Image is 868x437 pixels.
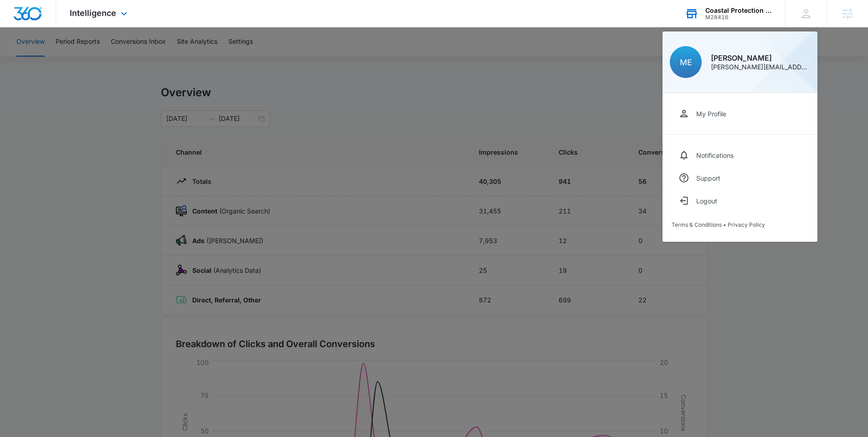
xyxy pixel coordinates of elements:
div: account id [705,14,772,21]
div: Support [696,174,720,182]
span: ME [680,57,692,67]
div: account name [705,7,772,14]
div: [PERSON_NAME][EMAIL_ADDRESS][PERSON_NAME][DOMAIN_NAME] [711,64,810,70]
button: Logout [672,189,808,212]
div: [PERSON_NAME] [711,54,810,62]
div: Notifications [696,151,734,159]
div: Logout [696,197,717,205]
div: • [672,221,808,228]
div: My Profile [696,110,726,118]
a: Privacy Policy [728,221,765,228]
a: Terms & Conditions [672,221,722,228]
span: Intelligence [70,8,116,18]
a: Support [672,166,808,189]
a: My Profile [672,102,808,125]
a: Notifications [672,144,808,166]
